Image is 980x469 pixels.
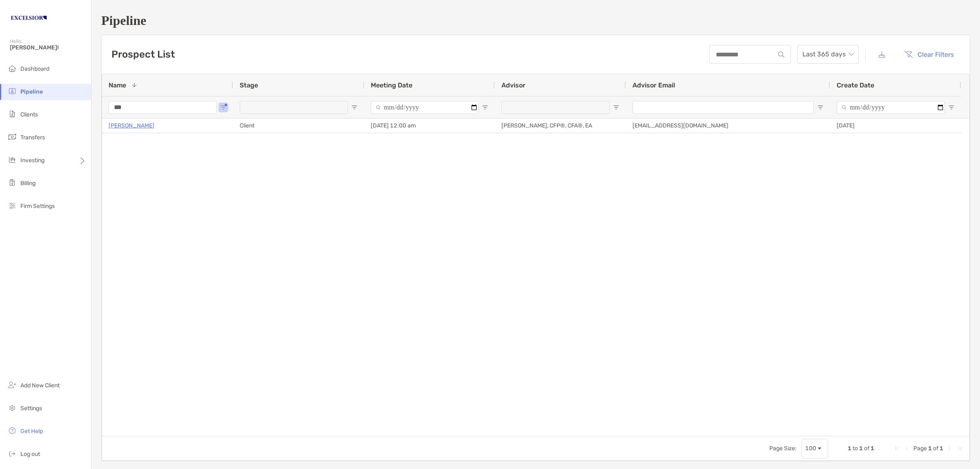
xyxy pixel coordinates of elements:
span: Create Date [837,81,874,89]
a: [PERSON_NAME] [109,121,154,131]
div: [PERSON_NAME], CFP®, CFA®, EA [495,118,626,133]
button: Open Filter Menu [948,104,955,111]
div: Client [233,118,364,133]
button: Open Filter Menu [817,104,824,111]
div: [DATE] [830,118,961,133]
img: clients icon [7,109,17,119]
img: input icon [778,51,784,58]
input: Name Filter Input [109,101,217,114]
span: Name [109,81,126,89]
span: Billing [20,180,36,187]
span: Get Help [20,428,43,435]
input: Meeting Date Filter Input [371,101,479,114]
h1: Pipeline [101,13,970,28]
span: 1 [871,445,874,452]
button: Open Filter Menu [482,104,488,111]
button: Open Filter Menu [220,104,227,111]
span: Investing [20,157,45,164]
span: Add New Client [20,382,60,389]
img: dashboard icon [7,63,17,73]
span: to [853,445,858,452]
span: Advisor Email [633,81,675,89]
button: Open Filter Menu [351,104,358,111]
img: add_new_client icon [7,380,17,390]
div: [EMAIL_ADDRESS][DOMAIN_NAME] [626,118,830,133]
span: [PERSON_NAME]! [10,44,86,51]
span: Last 365 days [802,45,854,63]
span: 1 [940,445,943,452]
span: 1 [928,445,932,452]
img: firm-settings icon [7,201,17,210]
img: transfers icon [7,132,17,142]
span: Advisor [501,81,526,89]
div: Previous Page [904,445,910,452]
span: 1 [848,445,851,452]
input: Advisor Email Filter Input [633,101,814,114]
span: Page [913,445,927,452]
span: Settings [20,405,42,412]
span: of [864,445,869,452]
button: Clear Filters [898,45,960,63]
div: Next Page [947,445,953,452]
span: Clients [20,111,38,118]
img: settings icon [7,403,17,413]
span: Firm Settings [20,203,55,210]
span: 1 [859,445,863,452]
span: Transfers [20,134,45,141]
div: First Page [894,445,900,452]
input: Create Date Filter Input [837,101,945,114]
span: of [933,445,938,452]
h3: Prospect List [111,49,175,60]
img: get-help icon [7,426,17,435]
span: Meeting Date [371,81,412,89]
img: logout icon [7,449,17,458]
img: investing icon [7,155,17,165]
img: Zoe Logo [10,3,48,33]
div: Page Size [802,439,828,458]
span: Pipeline [20,88,43,95]
span: Stage [240,81,258,89]
span: Dashboard [20,65,49,72]
div: Page Size: [769,445,797,452]
button: Open Filter Menu [613,104,619,111]
img: pipeline icon [7,86,17,96]
span: Log out [20,451,40,458]
div: Last Page [956,445,963,452]
div: 100 [805,445,816,452]
img: billing icon [7,178,17,188]
div: [DATE] 12:00 am [364,118,495,133]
